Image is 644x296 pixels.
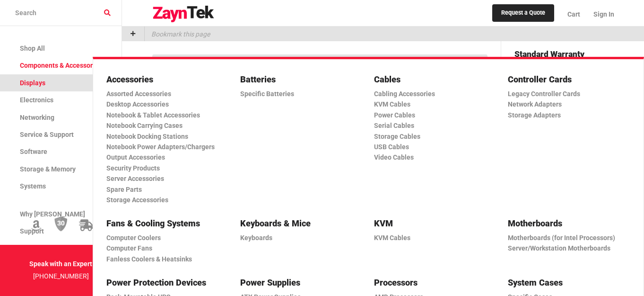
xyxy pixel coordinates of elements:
a: Motherboards (for Intel Processors) [508,233,623,243]
span: Why [PERSON_NAME] [20,210,85,218]
a: Computer Coolers [106,233,221,243]
a: Power Supplies [240,276,355,289]
a: Security Products [106,163,221,173]
span: Storage & Memory [20,165,76,173]
a: KVM Cables [374,233,489,243]
span: Cart [567,10,580,18]
h4: Standard Warranty [514,48,594,65]
a: Serial Cables [374,120,489,131]
a: Power Cables [374,110,489,120]
a: Network Adapters [508,99,623,109]
a: Sign In [587,2,614,26]
a: KVM [374,216,489,230]
span: Displays [20,79,45,87]
a: System Cases [508,276,623,289]
a: Specific Batteries [240,89,355,99]
a: Motherboards [508,216,623,230]
a: Processors [374,276,489,289]
img: 30 Day Return Policy [54,216,68,232]
a: Assorted Accessories [106,89,221,99]
span: Software [20,148,47,155]
a: Batteries [240,72,355,86]
a: Storage Cables [374,131,489,142]
span: Electronics [20,96,53,104]
span: Systems [20,182,46,190]
a: Computer Fans [106,243,221,253]
a: KVM Cables [374,99,489,109]
a: Notebook Docking Stations [106,131,221,142]
a: [PHONE_NUMBER] [33,272,89,280]
span: Shop All [20,45,45,52]
a: Cables [374,72,489,86]
a: Accessories [106,72,221,86]
a: Server Accessories [106,173,221,184]
a: Storage Accessories [106,195,221,205]
strong: Speak with an Expert [29,260,92,268]
a: USB Cables [374,142,489,152]
img: logo [152,6,215,23]
a: Notebook & Tablet Accessories [106,110,221,120]
a: Fanless Coolers & Heatsinks [106,254,221,264]
a: Storage Adapters [508,110,623,120]
p: Bookmark this page [145,27,210,41]
a: Cart [561,2,587,26]
a: Video Cables [374,152,489,162]
a: Legacy Controller Cards [508,89,623,99]
span: Networking [20,114,54,121]
a: Controller Cards [508,72,623,86]
a: Server/Workstation Motherboards [508,243,623,253]
a: Keyboards & Mice [240,216,355,230]
a: Spare Parts [106,184,221,195]
a: Cabling Accessories [374,89,489,99]
a: Notebook Power Adapters/Chargers [106,142,221,152]
a: Keyboards [240,233,355,243]
a: Output Accessories [106,152,221,162]
a: Request a Quote [492,4,554,22]
a: Power Protection Devices [106,276,221,289]
a: Fans & Cooling Systems [106,216,221,230]
span: Service & Support [20,131,74,138]
a: Notebook Carrying Cases [106,120,221,131]
a: Desktop Accessories [106,99,221,109]
span: Components & Accessories [20,62,102,69]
